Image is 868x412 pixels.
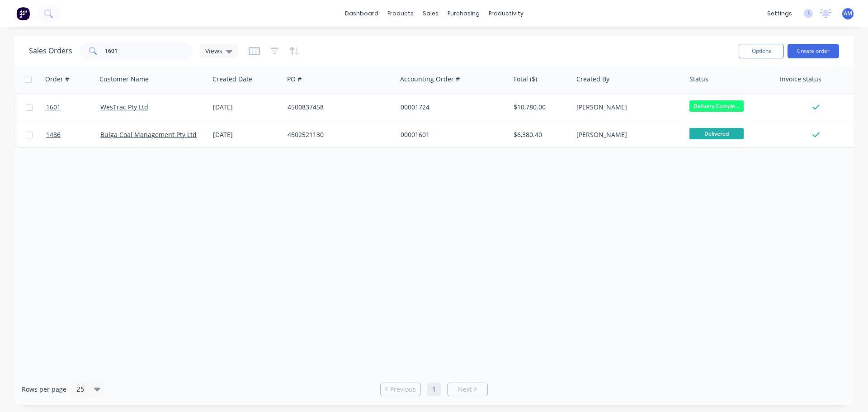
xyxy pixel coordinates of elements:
[212,75,252,84] div: Created Date
[377,383,491,396] ul: Pagination
[205,46,222,56] span: Views
[576,103,677,112] div: [PERSON_NAME]
[739,44,784,58] button: Options
[401,130,501,139] div: 00001601
[763,7,797,20] div: settings
[788,44,839,58] button: Create order
[105,42,193,60] input: Search...
[213,130,280,139] div: [DATE]
[689,75,708,84] div: Status
[780,75,821,84] div: Invoice status
[29,47,72,55] h1: Sales Orders
[448,385,487,394] a: Next page
[45,75,69,84] div: Order #
[576,130,677,139] div: [PERSON_NAME]
[213,103,280,112] div: [DATE]
[46,130,61,139] span: 1486
[514,130,567,139] div: $6,380.40
[401,103,501,112] div: 00001724
[390,385,416,394] span: Previous
[443,7,484,20] div: purchasing
[484,7,528,20] div: productivity
[340,7,383,20] a: dashboard
[46,121,100,148] a: 1486
[844,9,852,18] span: AM
[99,75,149,84] div: Customer Name
[381,385,420,394] a: Previous page
[22,385,66,394] span: Rows per page
[383,7,418,20] div: products
[458,385,472,394] span: Next
[288,103,388,112] div: 4500837458
[514,103,567,112] div: $10,780.00
[287,75,302,84] div: PO #
[16,7,30,20] img: Factory
[400,75,460,84] div: Accounting Order #
[46,94,100,121] a: 1601
[46,103,61,112] span: 1601
[100,130,197,139] a: Bulga Coal Management Pty Ltd
[513,75,537,84] div: Total ($)
[689,100,744,112] span: Delivery Comple...
[427,383,441,396] a: Page 1 is your current page
[418,7,443,20] div: sales
[288,130,388,139] div: 4502521130
[576,75,609,84] div: Created By
[100,103,148,111] a: WesTrac Pty Ltd
[689,128,744,139] span: Delivered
